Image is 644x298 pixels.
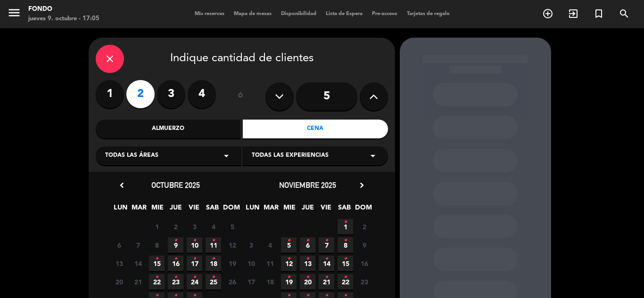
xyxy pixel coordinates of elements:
span: 1 [338,219,353,234]
span: DOM [355,202,371,217]
span: 10 [187,237,202,253]
span: 4 [262,237,278,253]
span: 11 [262,256,278,271]
span: Pre-acceso [367,11,402,16]
span: 16 [356,256,372,271]
span: 14 [130,256,146,271]
span: 17 [243,274,259,290]
i: • [155,251,158,266]
span: 12 [281,256,297,271]
div: jueves 9. octubre - 17:05 [28,14,99,24]
span: 15 [149,256,165,271]
i: menu [7,6,21,20]
label: 1 [96,80,124,108]
i: exit_to_app [568,8,579,19]
span: 12 [224,237,240,253]
i: • [325,251,328,266]
span: 19 [281,274,297,290]
i: • [155,270,158,285]
span: MAR [263,202,279,217]
i: • [212,270,215,285]
i: • [287,233,290,248]
span: 1 [149,219,165,234]
span: 6 [111,237,127,253]
span: Todas las áreas [105,151,158,161]
span: 5 [281,237,297,253]
span: DOM [223,202,239,217]
span: MAR [131,202,147,217]
i: • [344,233,347,248]
span: 9 [168,237,183,253]
span: 20 [300,274,315,290]
i: arrow_drop_down [367,150,379,161]
span: 11 [206,237,221,253]
span: 19 [224,256,240,271]
span: 6 [300,237,315,253]
div: ó [225,80,256,113]
span: 8 [338,237,353,253]
label: 2 [126,80,155,108]
span: 23 [356,274,372,290]
span: 16 [168,256,183,271]
div: Fondo [28,5,99,14]
span: 13 [111,256,127,271]
span: 7 [319,237,334,253]
span: 23 [168,274,183,290]
span: 10 [243,256,259,271]
span: octubre 2025 [151,180,200,190]
span: Mis reservas [190,11,229,16]
i: • [212,233,215,248]
i: • [306,270,309,285]
i: • [193,270,196,285]
i: • [193,251,196,266]
div: Cena [243,120,388,138]
span: 2 [168,219,183,234]
span: noviembre 2025 [279,180,336,190]
span: JUE [168,202,183,217]
span: 2 [356,219,372,234]
i: • [287,270,290,285]
i: turned_in_not [593,8,604,19]
i: • [325,233,328,248]
i: • [344,215,347,230]
i: add_circle_outline [542,8,553,19]
span: Mapa de mesas [229,11,276,16]
span: 21 [319,274,334,290]
span: 13 [300,256,315,271]
span: 5 [224,219,240,234]
span: SAB [337,202,352,217]
i: • [306,251,309,266]
i: • [212,251,215,266]
i: search [619,8,630,19]
span: 17 [187,256,202,271]
i: • [174,270,177,285]
span: 14 [319,256,334,271]
i: arrow_drop_down [221,150,232,161]
span: LUN [245,202,260,217]
div: Indique cantidad de clientes [96,45,388,73]
span: Disponibilidad [276,11,321,16]
span: MIE [149,202,165,217]
span: 25 [206,274,221,290]
span: MIE [281,202,297,217]
span: 3 [243,237,259,253]
i: chevron_right [357,180,367,190]
span: Todas las experiencias [252,151,329,161]
span: 22 [149,274,165,290]
i: • [344,251,347,266]
span: 22 [338,274,353,290]
span: LUN [113,202,128,217]
span: 24 [187,274,202,290]
label: 4 [188,80,216,108]
i: • [174,233,177,248]
span: 8 [149,237,165,253]
span: 4 [206,219,221,234]
span: 15 [338,256,353,271]
i: • [325,270,328,285]
span: 3 [187,219,202,234]
label: 3 [157,80,185,108]
i: • [344,270,347,285]
i: close [104,53,116,64]
div: Almuerzo [96,120,241,138]
span: Tarjetas de regalo [402,11,454,16]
